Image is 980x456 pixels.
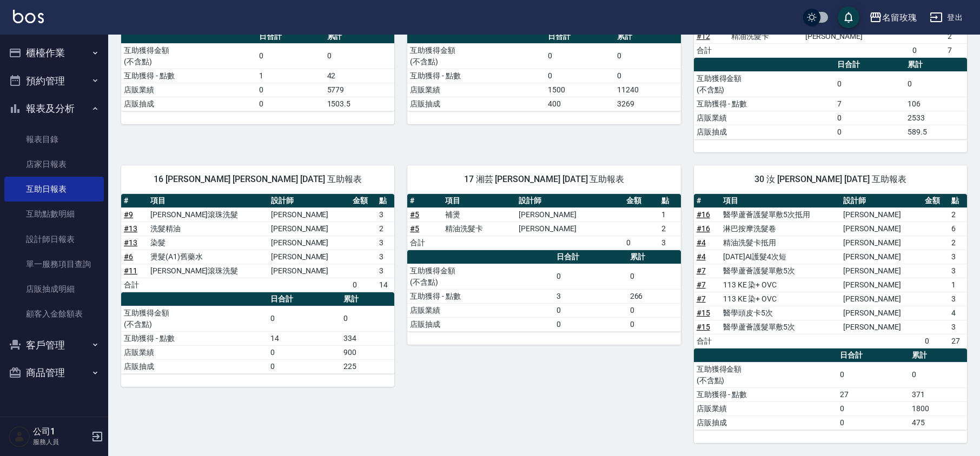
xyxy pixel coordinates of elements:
[545,83,614,97] td: 1500
[376,207,395,222] td: 3
[376,236,395,250] td: 3
[121,278,148,292] td: 合計
[909,415,967,430] td: 475
[694,111,835,125] td: 店販業績
[720,250,840,264] td: [DATE]AI護髮4次短
[442,207,516,222] td: 補燙
[407,30,680,111] table: a dense table
[4,227,104,252] a: 設計師日報表
[694,387,837,401] td: 互助獲得 - 點數
[837,401,909,415] td: 0
[720,320,840,334] td: 醫學蘆薈護髮單敷5次
[407,303,554,317] td: 店販業績
[865,6,921,29] button: 名留玫瑰
[121,194,394,292] table: a dense table
[124,252,133,261] a: #6
[694,71,835,97] td: 互助獲得金額 (不含點)
[376,250,395,264] td: 3
[407,194,442,208] th: #
[148,207,268,222] td: [PERSON_NAME]滾珠洗髮
[694,348,967,430] table: a dense table
[268,207,350,222] td: [PERSON_NAME]
[949,236,967,250] td: 2
[350,194,376,208] th: 金額
[148,222,268,236] td: 洗髮精油
[256,83,324,97] td: 0
[554,317,627,331] td: 0
[949,207,967,222] td: 2
[268,359,341,373] td: 0
[614,43,681,69] td: 0
[909,362,967,387] td: 0
[697,252,706,261] a: #4
[835,125,905,139] td: 0
[614,97,681,111] td: 3269
[627,317,681,331] td: 0
[697,294,706,303] a: #7
[4,95,104,123] button: 報表及分析
[121,43,256,69] td: 互助獲得金額 (不含點)
[720,194,840,208] th: 項目
[33,426,88,437] h5: 公司1
[945,43,967,57] td: 7
[268,264,350,278] td: [PERSON_NAME]
[407,83,545,97] td: 店販業績
[694,362,837,387] td: 互助獲得金額 (不含點)
[949,264,967,278] td: 3
[9,426,30,447] img: Person
[268,331,341,345] td: 14
[124,224,137,233] a: #13
[407,97,545,111] td: 店販抽成
[909,387,967,401] td: 371
[256,97,324,111] td: 0
[350,278,376,292] td: 0
[838,6,859,28] button: save
[407,289,554,303] td: 互助獲得 - 點數
[516,222,624,236] td: [PERSON_NAME]
[627,303,681,317] td: 0
[341,345,394,359] td: 900
[949,250,967,264] td: 3
[376,264,395,278] td: 3
[148,236,268,250] td: 染髮
[121,97,256,111] td: 店販抽成
[121,345,268,359] td: 店販業績
[840,292,922,306] td: [PERSON_NAME]
[922,334,949,348] td: 0
[554,303,627,317] td: 0
[694,58,967,139] table: a dense table
[720,207,840,222] td: 醫學蘆薈護髮單敷5次抵用
[694,194,967,348] table: a dense table
[949,334,967,348] td: 27
[720,222,840,236] td: 淋巴按摩洗髮卷
[909,401,967,415] td: 1800
[729,29,802,43] td: 精油洗髮卡
[835,58,905,72] th: 日合計
[407,69,545,83] td: 互助獲得 - 點數
[694,194,720,208] th: #
[659,236,681,250] td: 3
[945,29,967,43] td: 2
[909,348,967,363] th: 累計
[121,30,394,111] table: a dense table
[627,289,681,303] td: 266
[407,194,680,250] table: a dense table
[121,331,268,345] td: 互助獲得 - 點數
[697,210,710,219] a: #16
[268,250,350,264] td: [PERSON_NAME]
[4,152,104,177] a: 店家日報表
[407,264,554,289] td: 互助獲得金額 (不含點)
[627,250,681,264] th: 累計
[840,320,922,334] td: [PERSON_NAME]
[516,194,624,208] th: 設計師
[256,30,324,44] th: 日合計
[4,331,104,359] button: 客戶管理
[840,207,922,222] td: [PERSON_NAME]
[614,69,681,83] td: 0
[697,323,710,331] a: #15
[697,32,710,41] a: #12
[659,194,681,208] th: 點
[407,236,442,250] td: 合計
[835,111,905,125] td: 0
[325,30,395,44] th: 累計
